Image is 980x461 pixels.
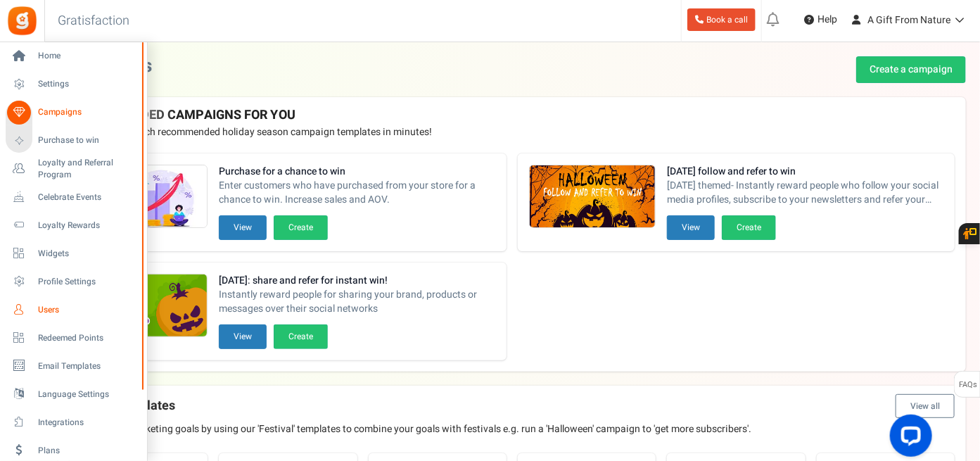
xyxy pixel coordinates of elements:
h4: RECOMMENDED CAMPAIGNS FOR YOU [70,108,955,122]
strong: [DATE] follow and refer to win [667,165,943,179]
a: Celebrate Events [6,185,141,209]
a: Campaigns [6,101,141,125]
button: View [219,324,267,349]
button: Create [722,215,776,240]
span: Enter customers who have purchased from your store for a chance to win. Increase sales and AOV. [219,179,495,207]
a: Redeemed Points [6,326,141,350]
h3: Gratisfaction [42,7,145,35]
a: Book a call [687,8,756,31]
strong: [DATE]: share and refer for instant win! [219,274,495,288]
span: A Gift From Nature [867,13,950,27]
h4: Festival templates [70,394,955,418]
button: View [667,215,715,240]
span: Campaigns [38,106,136,118]
button: View [219,215,267,240]
a: Loyalty and Referral Program [6,157,141,181]
button: Create [274,324,328,349]
p: Achieve your marketing goals by using our 'Festival' templates to combine your goals with festiva... [70,422,955,436]
a: Purchase to win [6,129,141,153]
img: Recommended Campaigns [530,165,655,229]
a: Email Templates [6,354,141,378]
a: Users [6,298,141,322]
span: FAQs [958,372,977,398]
span: Help [814,13,837,27]
span: Email Templates [38,360,136,372]
span: Purchase to win [38,134,136,146]
span: Home [38,50,136,62]
a: Widgets [6,241,141,265]
img: Gratisfaction [6,5,38,37]
span: Settings [38,78,136,90]
a: Language Settings [6,382,141,406]
span: Loyalty and Referral Program [38,157,141,181]
span: Integrations [38,417,136,429]
button: Create [274,215,328,240]
span: Plans [38,445,136,457]
a: Profile Settings [6,270,141,293]
span: Profile Settings [38,276,136,288]
a: Settings [6,72,141,96]
span: Redeemed Points [38,332,136,344]
span: Celebrate Events [38,191,136,203]
a: Help [798,8,843,31]
a: Create a campaign [856,56,966,83]
span: Loyalty Rewards [38,220,136,232]
span: [DATE] themed- Instantly reward people who follow your social media profiles, subscribe to your n... [667,179,943,207]
a: Integrations [6,410,141,434]
span: Users [38,304,136,316]
a: Home [6,44,141,68]
span: Language Settings [38,389,136,400]
a: Loyalty Rewards [6,213,141,237]
span: Widgets [38,248,136,260]
button: View all [896,394,955,418]
p: Preview and launch recommended holiday season campaign templates in minutes! [70,125,955,139]
strong: Purchase for a chance to win [219,165,495,179]
span: Instantly reward people for sharing your brand, products or messages over their social networks [219,288,495,316]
